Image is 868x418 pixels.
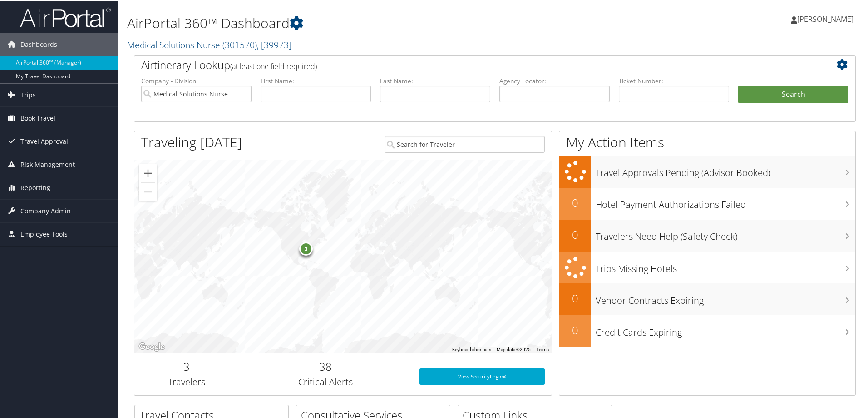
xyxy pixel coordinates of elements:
label: Agency Locator: [499,76,610,85]
a: [PERSON_NAME] [791,5,863,32]
span: Book Travel [20,106,55,129]
a: View SecurityLogic® [419,368,545,384]
a: 0Vendor Contracts Expiring [559,282,855,314]
button: Keyboard shortcuts [452,346,491,352]
h3: Critical Alerts [246,375,406,388]
a: 0Travelers Need Help (Safety Check) [559,219,855,251]
h3: Travel Approvals Pending (Advisor Booked) [596,161,855,178]
input: Search for Traveler [385,135,545,152]
span: Reporting [20,176,50,198]
label: Company - Division: [141,76,252,85]
span: Risk Management [20,152,75,175]
span: Employee Tools [20,222,68,245]
span: Travel Approval [20,129,68,152]
h1: Traveling [DATE] [141,132,242,151]
a: Travel Approvals Pending (Advisor Booked) [559,155,855,187]
h2: 0 [559,226,591,242]
span: ( 301570 ) [222,38,257,50]
h2: 0 [559,290,591,305]
h3: Travelers Need Help (Safety Check) [596,225,855,242]
h3: Travelers [141,375,232,388]
h3: Hotel Payment Authorizations Failed [596,193,855,210]
a: 0Hotel Payment Authorizations Failed [559,187,855,219]
img: Google [137,340,167,352]
h1: AirPortal 360™ Dashboard [127,13,617,32]
button: Zoom in [139,163,157,181]
a: Trips Missing Hotels [559,251,855,283]
button: Search [738,85,848,103]
h2: Airtinerary Lookup [141,56,789,72]
h3: Trips Missing Hotels [596,257,855,274]
div: 3 [299,241,313,255]
label: First Name: [261,76,371,85]
a: Medical Solutions Nurse [127,38,291,50]
h3: Credit Cards Expiring [596,321,855,338]
a: Open this area in Google Maps (opens a new window) [137,340,167,352]
span: Map data ©2025 [497,346,531,351]
a: 0Credit Cards Expiring [559,314,855,346]
img: airportal-logo.png [20,6,111,27]
span: Trips [20,83,36,106]
span: Company Admin [20,199,71,222]
h2: 3 [141,358,232,373]
label: Ticket Number: [619,76,729,85]
span: , [ 39973 ] [257,38,291,50]
h1: My Action Items [559,132,855,151]
h2: 0 [559,194,591,210]
span: [PERSON_NAME] [797,13,853,23]
h2: 0 [559,322,591,337]
h3: Vendor Contracts Expiring [596,289,855,306]
label: Last Name: [380,76,490,85]
h2: 38 [246,358,406,373]
button: Zoom out [139,182,157,200]
a: Terms (opens in new tab) [536,346,549,351]
span: (at least one field required) [230,60,317,71]
span: Dashboards [20,32,57,55]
